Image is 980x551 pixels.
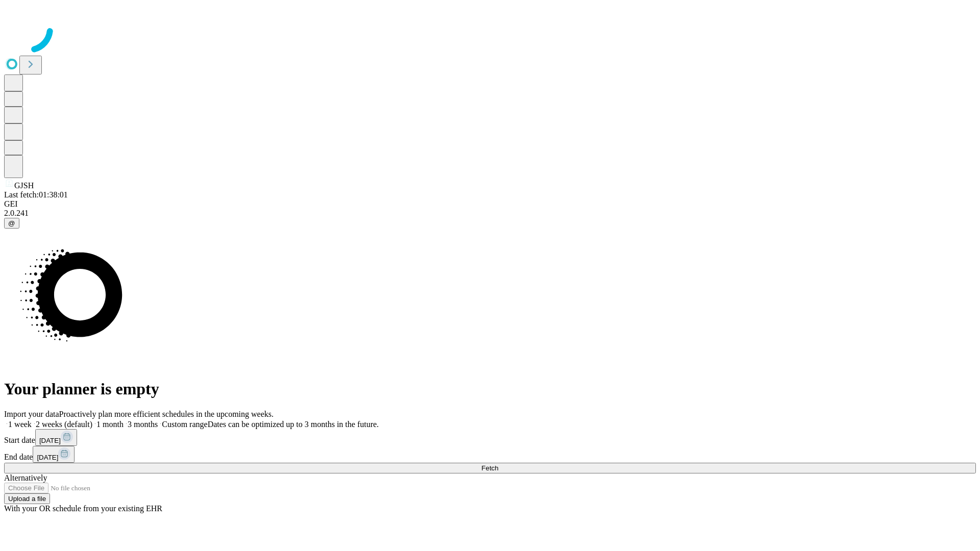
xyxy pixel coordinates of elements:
[4,410,59,418] span: Import your data
[4,463,976,473] button: Fetch
[4,209,976,218] div: 2.0.241
[8,420,32,429] span: 1 week
[208,420,379,429] span: Dates can be optimized up to 3 months in the future.
[4,429,976,446] div: Start date
[162,420,207,429] span: Custom range
[4,218,19,229] button: @
[14,181,34,190] span: GJSH
[4,380,976,398] h1: Your planner is empty
[8,219,15,227] span: @
[4,190,68,199] span: Last fetch: 01:38:01
[96,420,124,429] span: 1 month
[33,446,75,463] button: [DATE]
[481,464,498,472] span: Fetch
[36,420,92,429] span: 2 weeks (default)
[4,493,50,504] button: Upload a file
[4,473,47,482] span: Alternatively
[128,420,158,429] span: 3 months
[4,199,976,209] div: GEI
[59,410,274,418] span: Proactively plan more efficient schedules in the upcoming weeks.
[4,504,162,513] span: With your OR schedule from your existing EHR
[4,446,976,463] div: End date
[35,429,77,446] button: [DATE]
[39,437,61,444] span: [DATE]
[37,454,58,461] span: [DATE]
